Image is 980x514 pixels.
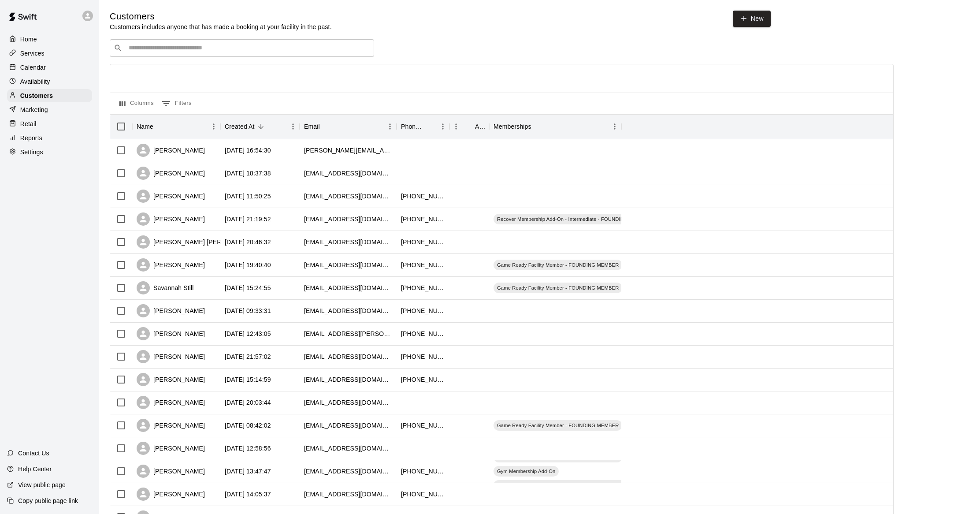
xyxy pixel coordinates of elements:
[7,33,92,46] a: Home
[304,467,392,476] div: ennisb3@gmail.com
[304,169,392,178] div: cristinaprz19@gmail.com
[20,105,48,114] p: Marketing
[225,261,271,269] div: 2025-07-26 19:40:40
[137,442,205,455] div: [PERSON_NAME]
[137,327,205,340] div: [PERSON_NAME]
[225,192,271,201] div: 2025-08-13 11:50:25
[7,103,92,116] a: Marketing
[225,329,271,338] div: 2025-07-14 12:43:05
[225,283,271,292] div: 2025-07-25 15:24:55
[424,120,436,133] button: Sort
[137,396,205,409] div: [PERSON_NAME]
[449,114,489,139] div: Age
[494,216,655,223] span: Recover Membership Add-On - Intermediate - FOUNDING MEMBER
[137,373,205,386] div: [PERSON_NAME]
[160,97,194,111] button: Show filters
[494,214,655,224] div: Recover Membership Add-On - Intermediate - FOUNDING MEMBER
[137,144,205,157] div: [PERSON_NAME]
[225,375,271,384] div: 2025-07-07 15:14:59
[449,120,463,133] button: Menu
[110,11,332,22] h5: Customers
[304,444,392,453] div: demanhart@icloud.com
[304,261,392,269] div: jivetirkey@gmail.com
[153,120,166,133] button: Sort
[494,420,622,431] div: Game Ready Facility Member - FOUNDING MEMBER
[401,114,424,139] div: Phone Number
[225,490,271,499] div: 2025-06-17 14:05:37
[401,238,445,246] div: +19184027848
[286,120,300,133] button: Menu
[20,77,50,86] p: Availability
[7,131,92,145] div: Reports
[401,283,445,292] div: +19185689705
[225,169,271,178] div: 2025-08-14 18:37:38
[20,63,46,72] p: Calendar
[7,47,92,60] a: Services
[225,444,271,453] div: 2025-06-23 12:58:56
[383,120,397,133] button: Menu
[137,419,205,432] div: [PERSON_NAME]
[304,352,392,361] div: stlfan918@gmail.com
[7,145,92,159] a: Settings
[20,148,43,156] p: Settings
[401,467,445,476] div: +19184077914
[494,482,655,489] span: Recover Membership Add-On - Intermediate - FOUNDING MEMBER
[401,421,445,430] div: +19182024998
[401,329,445,338] div: +19182894916
[7,117,92,130] a: Retail
[137,114,153,139] div: Name
[304,375,392,384] div: desilva3720@gmail.com
[401,352,445,361] div: +19182647905
[304,192,392,201] div: joshlhinkle@gmail.com
[18,480,66,489] p: View public page
[18,496,78,505] p: Copy public page link
[463,120,475,133] button: Sort
[137,281,194,294] div: Savannah Still
[304,398,392,407] div: ivergarcia80@yahoo.com
[401,306,445,315] div: +15156573862
[320,120,332,133] button: Sort
[475,114,485,139] div: Age
[494,260,622,270] div: Game Ready Facility Member - FOUNDING MEMBER
[20,134,42,142] p: Reports
[225,467,271,476] div: 2025-06-20 13:47:47
[137,350,205,363] div: [PERSON_NAME]
[401,192,445,201] div: +19186713341
[225,421,271,430] div: 2025-06-30 08:42:02
[304,283,392,292] div: sstill246@gmail.com
[494,466,559,477] div: Gym Membership Add-On
[20,35,37,44] p: Home
[304,306,392,315] div: petephilippi@gmail.com
[137,190,205,203] div: [PERSON_NAME]
[401,215,445,223] div: +19188999096
[494,261,622,268] span: Game Ready Facility Member - FOUNDING MEMBER
[304,238,392,246] div: audreybuck77@gmail.com
[220,114,300,139] div: Created At
[18,449,49,458] p: Contact Us
[531,120,544,133] button: Sort
[225,398,271,407] div: 2025-07-02 20:03:44
[397,114,449,139] div: Phone Number
[304,490,392,499] div: hughesbrandonc@gamil.com
[304,215,392,223] div: rayebob@gmail.com
[494,468,559,475] span: Gym Membership Add-On
[225,306,271,315] div: 2025-07-17 09:33:31
[494,422,622,429] span: Game Ready Facility Member - FOUNDING MEMBER
[401,261,445,269] div: +19182377281
[608,120,621,133] button: Menu
[110,22,332,31] p: Customers includes anyone that has made a booking at your facility in the past.
[225,146,271,155] div: 2025-08-18 16:54:30
[304,114,320,139] div: Email
[137,465,205,478] div: [PERSON_NAME]
[304,329,392,338] div: russ5@cox.net
[300,114,397,139] div: Email
[225,352,271,361] div: 2025-07-11 21:57:02
[733,11,771,27] a: New
[7,89,92,102] a: Customers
